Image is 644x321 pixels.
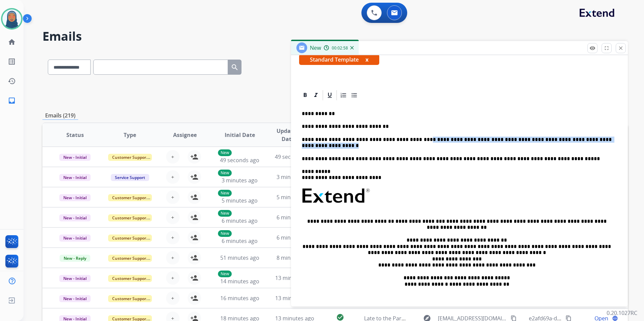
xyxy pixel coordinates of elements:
span: New - Initial [59,235,91,242]
mat-icon: history [8,77,16,85]
mat-icon: person_add [190,213,198,221]
span: + [171,234,174,242]
span: Customer Support [108,194,152,201]
div: Underline [325,90,335,100]
span: 16 minutes ago [220,294,259,302]
button: + [166,150,180,164]
span: Standard Template [299,54,379,65]
span: + [171,274,174,282]
span: 5 minutes ago [277,193,313,201]
span: New - Initial [59,154,91,161]
span: New - Initial [59,194,91,201]
span: 13 minutes ago [275,274,314,282]
span: New - Initial [59,275,91,282]
button: + [166,190,180,204]
span: + [171,173,174,181]
div: Italic [311,90,321,100]
mat-icon: home [8,38,16,46]
mat-icon: close [618,45,624,51]
mat-icon: person_add [190,274,198,282]
span: 6 minutes ago [277,214,313,221]
span: 49 seconds ago [220,156,259,164]
button: + [166,291,180,305]
span: Customer Support [108,255,152,262]
span: Service Support [111,174,149,181]
button: + [166,271,180,285]
span: New [310,44,321,51]
span: Initial Date [225,131,255,139]
span: Updated Date [273,127,303,143]
mat-icon: fullscreen [604,45,610,51]
span: Customer Support [108,275,152,282]
span: 3 minutes ago [222,177,258,184]
span: 8 minutes ago [277,254,313,261]
span: + [171,153,174,161]
span: 6 minutes ago [277,234,313,241]
span: 6 minutes ago [222,217,258,224]
img: avatar [2,9,21,28]
p: New [218,271,232,277]
mat-icon: inbox [8,97,16,105]
h2: Emails [42,30,628,43]
span: 51 minutes ago [220,254,259,261]
span: New - Initial [59,214,91,221]
mat-icon: list_alt [8,58,16,66]
mat-icon: person_add [190,234,198,242]
button: x [365,56,368,64]
mat-icon: person_add [190,294,198,302]
p: New [218,170,232,176]
span: Assignee [173,131,197,139]
span: + [171,213,174,221]
button: + [166,251,180,264]
div: Bullet List [349,90,359,100]
span: 5 minutes ago [222,197,258,204]
button: + [166,170,180,184]
p: 0.20.1027RC [607,309,637,317]
span: Customer Support [108,154,152,161]
span: New - Reply [60,255,90,262]
p: New [218,230,232,237]
mat-icon: person_add [190,254,198,262]
p: New [218,149,232,156]
span: 14 minutes ago [220,278,259,285]
div: Bold [300,90,310,100]
span: New - Initial [59,174,91,181]
span: Type [124,131,136,139]
mat-icon: person_add [190,153,198,161]
div: Ordered List [339,90,349,100]
mat-icon: person_add [190,173,198,181]
span: 49 seconds ago [275,153,314,160]
span: 3 minutes ago [277,173,313,181]
span: 00:02:58 [332,45,348,51]
mat-icon: remove_red_eye [589,45,595,51]
p: Emails (219) [42,111,78,120]
span: + [171,294,174,302]
p: New [218,210,232,217]
span: 6 minutes ago [222,237,258,245]
p: New [218,190,232,197]
span: Status [66,131,84,139]
mat-icon: person_add [190,193,198,201]
span: 13 minutes ago [275,294,314,302]
button: + [166,231,180,244]
span: Customer Support [108,295,152,302]
button: + [166,211,180,224]
span: Customer Support [108,214,152,221]
span: + [171,254,174,262]
span: New - Initial [59,295,91,302]
span: Customer Support [108,235,152,242]
mat-icon: search [231,63,239,71]
span: + [171,193,174,201]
